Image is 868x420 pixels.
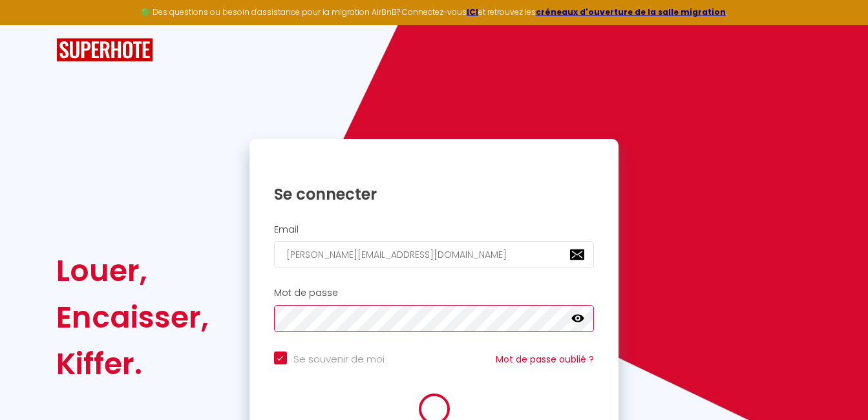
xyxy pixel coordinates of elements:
img: SuperHote logo [56,38,153,62]
input: Ton Email [274,241,595,268]
button: Ouvrir le widget de chat LiveChat [10,5,49,44]
div: Louer, [56,247,209,294]
a: Mot de passe oublié ? [496,353,594,366]
div: Encaisser, [56,294,209,341]
a: créneaux d'ouverture de la salle migration [536,6,726,17]
div: Kiffer. [56,341,209,387]
h2: Email [274,224,595,235]
h1: Se connecter [274,184,595,204]
h2: Mot de passe [274,288,595,299]
a: ICI [467,6,478,17]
